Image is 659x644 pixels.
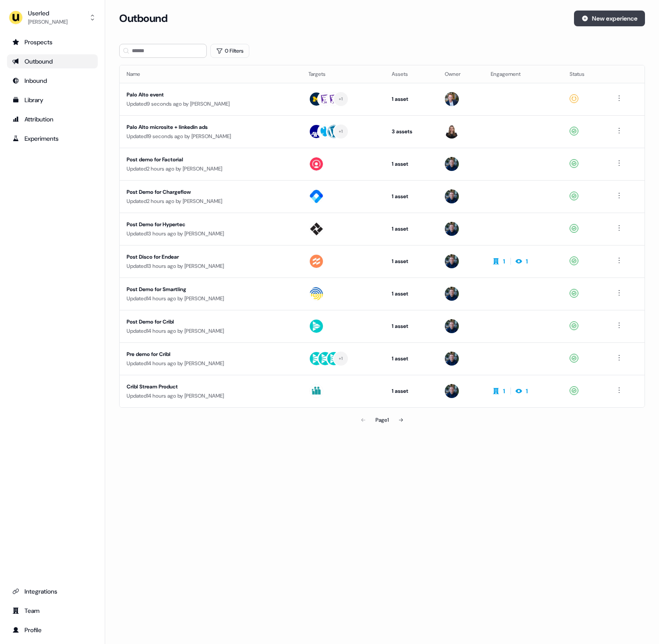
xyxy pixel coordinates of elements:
div: Page 1 [376,416,389,424]
div: Updated 19 seconds ago by [PERSON_NAME] [127,132,294,141]
div: Team [12,606,92,615]
div: Updated 14 hours ago by [PERSON_NAME] [127,294,294,303]
img: James [445,352,459,366]
div: + 1 [339,128,343,135]
div: Post demo for Factorial [127,155,291,164]
div: Post Disco for Endear [127,253,291,261]
img: James [445,384,459,398]
div: 1 asset [392,257,431,266]
a: Go to attribution [7,112,98,126]
div: 1 [526,257,528,266]
img: Yann [445,92,459,106]
div: Experiments [12,134,92,143]
h3: Outbound [119,12,167,25]
div: Cribl Stream Product [127,382,291,391]
div: Post Demo for Smartling [127,285,291,294]
div: Updated 2 hours ago by [PERSON_NAME] [127,197,294,206]
div: [PERSON_NAME] [28,18,67,26]
button: New experience [574,11,645,26]
div: Updated 14 hours ago by [PERSON_NAME] [127,391,294,400]
a: Go to experiments [7,132,98,146]
img: James [445,222,459,236]
img: James [445,189,459,203]
div: Palo Alto event [127,90,291,99]
div: Updated 13 hours ago by [PERSON_NAME] [127,262,294,270]
div: Profile [12,626,92,634]
a: Go to outbound experience [7,54,98,68]
a: Go to templates [7,93,98,107]
div: Inbound [12,76,92,85]
div: 1 asset [392,387,431,395]
th: Assets [385,65,438,83]
th: Targets [301,65,385,83]
div: 1 asset [392,160,431,168]
img: James [445,287,459,301]
div: 1 asset [392,289,431,298]
div: 1 asset [392,322,431,331]
div: 1 asset [392,192,431,201]
div: Updated 14 hours ago by [PERSON_NAME] [127,327,294,335]
div: Updated 14 hours ago by [PERSON_NAME] [127,359,294,368]
th: Status [563,65,607,83]
div: Pre demo for Cribl [127,350,291,359]
img: James [445,254,459,268]
a: Go to integrations [7,584,98,598]
button: Userled[PERSON_NAME] [7,7,98,28]
div: 1 [503,387,505,395]
div: Userled [28,9,67,18]
div: 1 [503,257,505,266]
div: Outbound [12,57,92,66]
div: Prospects [12,38,92,46]
div: Palo Alto microsite + linkedin ads [127,123,291,132]
th: Name [120,65,301,83]
a: Go to profile [7,623,98,637]
a: Go to team [7,604,98,618]
img: Geneviève [445,125,459,139]
div: Post Demo for Cribl [127,317,291,326]
div: + 1 [339,355,343,363]
img: James [445,319,459,333]
div: 1 asset [392,354,431,363]
div: 1 asset [392,95,431,103]
button: 0 Filters [210,44,249,58]
a: Go to Inbound [7,74,98,88]
div: 3 assets [392,127,431,136]
div: 1 [526,387,528,395]
div: 1 asset [392,224,431,233]
div: + 1 [339,95,343,103]
th: Engagement [484,65,563,83]
img: James [445,157,459,171]
th: Owner [438,65,483,83]
a: Go to prospects [7,35,98,49]
div: Integrations [12,587,92,596]
div: Post Demo for Hypertec [127,220,291,229]
div: Updated 9 seconds ago by [PERSON_NAME] [127,100,294,108]
div: Library [12,96,92,104]
div: Updated 13 hours ago by [PERSON_NAME] [127,229,294,238]
div: Attribution [12,115,92,124]
div: Updated 2 hours ago by [PERSON_NAME] [127,164,294,173]
div: Post Demo for Chargeflow [127,188,291,196]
